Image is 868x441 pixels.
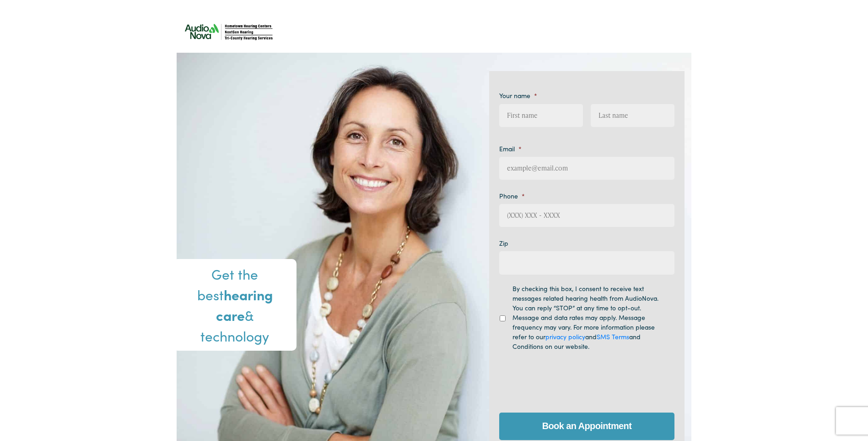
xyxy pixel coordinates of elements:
input: Book an Appointment [499,413,674,440]
a: SMS Terms [597,332,629,341]
label: Email [499,144,522,153]
label: By checking this box, I consent to receive text messages related hearing health from AudioNova. Y... [512,284,668,351]
input: First name [499,104,583,127]
a: privacy policy [545,332,585,341]
input: (XXX) XXX - XXXX [499,204,674,227]
label: Zip [499,239,508,247]
label: Your name [499,91,537,99]
section: Get the best & technology [173,259,297,351]
input: example@email.com [499,157,674,180]
input: Last name [591,104,674,127]
label: Phone [499,192,525,200]
iframe: reCAPTCHA [499,360,638,396]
